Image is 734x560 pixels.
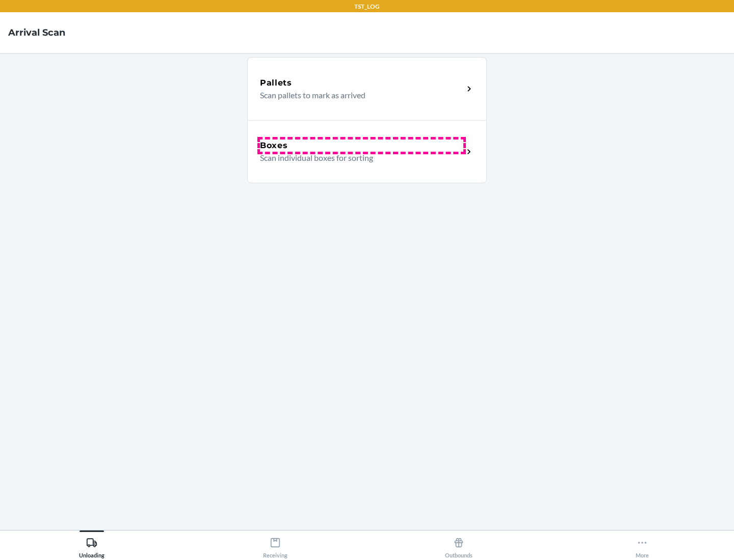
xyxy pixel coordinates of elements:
[247,120,487,183] a: BoxesScan individual boxes for sorting
[183,530,367,558] button: Receiving
[550,530,734,558] button: More
[445,533,473,558] div: Outbounds
[260,77,292,89] h5: Pallets
[247,57,487,120] a: PalletsScan pallets to mark as arrived
[636,533,649,558] div: More
[260,152,455,164] p: Scan individual boxes for sorting
[260,89,455,101] p: Scan pallets to mark as arrived
[367,530,550,558] button: Outbounds
[8,26,65,39] h4: Arrival Scan
[354,2,380,11] p: TST_LOG
[79,533,104,558] div: Unloading
[260,139,288,152] h5: Boxes
[263,533,287,558] div: Receiving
